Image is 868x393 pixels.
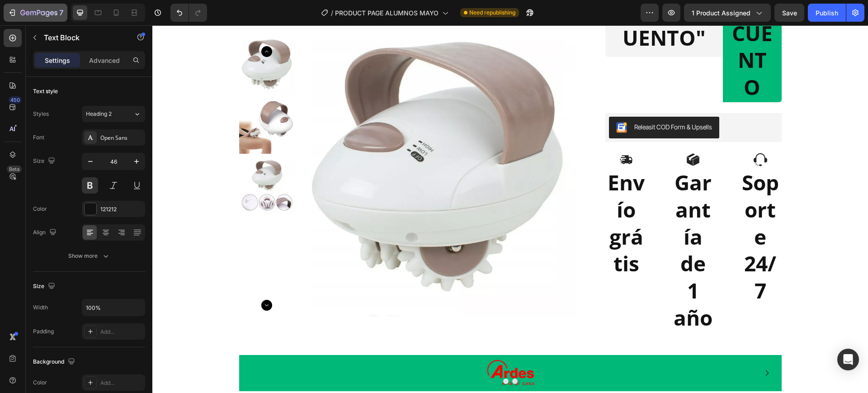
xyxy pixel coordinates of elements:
img: CKKYs5695_ICEAE=.webp [464,97,475,108]
div: Color [33,205,47,213]
span: Heading 2 [86,110,112,118]
button: Dot [351,353,356,359]
button: Dot [360,353,365,359]
button: Heading 2 [82,106,145,122]
span: Save [782,9,797,17]
div: Add... [100,328,143,336]
p: Envío grátis [454,144,494,252]
button: 1 product assigned [684,4,771,22]
input: Auto [82,299,145,316]
div: Padding [33,327,54,336]
p: Advanced [89,56,120,65]
div: Show more [68,251,110,260]
div: Size [33,155,57,167]
button: Show more [33,248,145,264]
div: Background [33,356,77,368]
div: Color [33,379,47,387]
div: Styles [33,110,49,118]
div: Releasit COD Form & Upsells [482,97,560,106]
div: 121212 [100,205,143,213]
span: PRODUCT PAGE ALUMNOS MAYO [335,8,439,18]
div: Add... [100,379,143,387]
p: Soporte 24/7 [588,144,628,279]
button: Releasit COD Form & Upsells [457,91,567,113]
p: Garantía de 1 año [521,144,561,306]
img: gempages_552055341458654081-685f895b-5eeb-49f6-85fb-787c1aec005d.png [334,330,382,366]
div: Undo/Redo [170,4,207,22]
button: Publish [808,4,846,22]
div: Size [33,280,57,293]
span: Need republishing [469,9,515,17]
div: Text style [33,87,58,95]
button: Carousel Next Arrow [608,341,622,355]
div: Font [33,133,44,142]
div: Open Intercom Messenger [837,349,859,370]
p: Settings [45,56,70,65]
p: 7 [59,7,63,18]
div: Publish [816,8,838,18]
iframe: Design area [152,25,868,393]
span: 1 product assigned [692,8,750,18]
div: Width [33,303,48,312]
div: Align [33,227,58,239]
span: / [331,8,333,18]
button: 7 [4,4,67,22]
button: Save [774,4,804,22]
div: Beta [7,166,22,173]
div: 450 [9,96,22,104]
p: Text Block [44,32,121,43]
div: Open Sans [100,134,143,142]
